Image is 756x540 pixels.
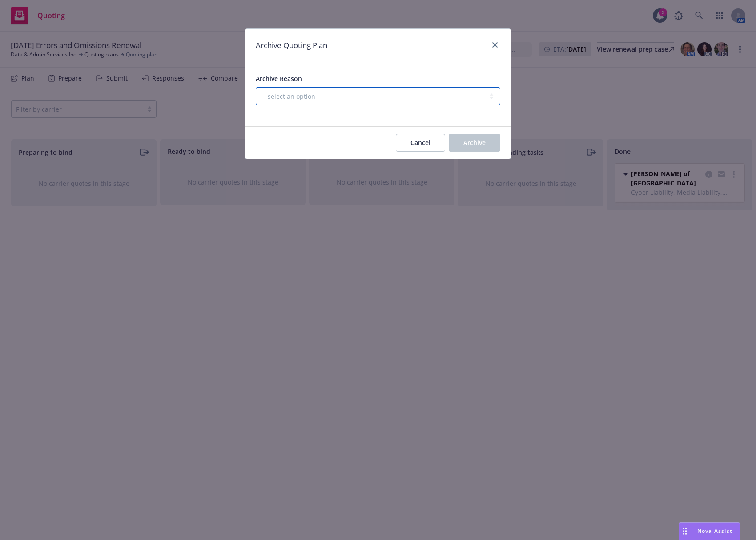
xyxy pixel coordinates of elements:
[256,74,302,83] span: Archive Reason
[449,134,500,152] button: Archive
[256,40,327,51] h1: Archive Quoting Plan
[463,138,486,147] span: Archive
[697,527,732,535] span: Nova Assist
[410,138,430,147] span: Cancel
[490,40,500,50] a: close
[679,523,690,540] div: Drag to move
[679,522,740,540] button: Nova Assist
[396,134,445,152] button: Cancel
